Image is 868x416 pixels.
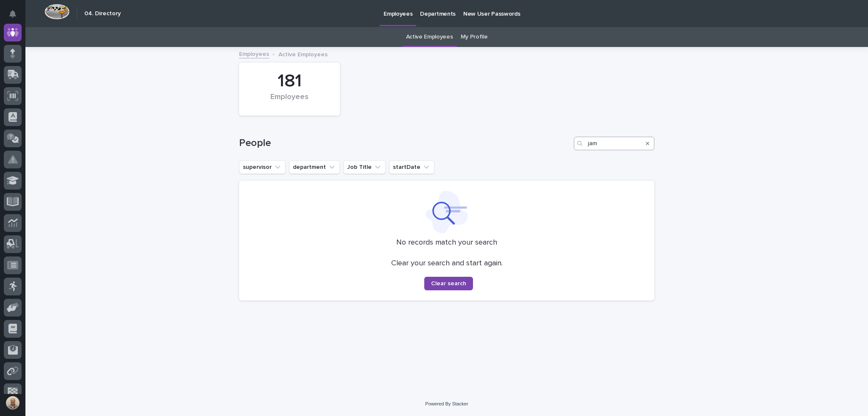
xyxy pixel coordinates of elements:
[389,160,434,174] button: startDate
[406,27,453,47] a: Active Employees
[431,281,466,287] span: Clear search
[11,10,22,24] div: Notifications
[424,277,473,290] button: Clear search
[461,27,488,47] a: My Profile
[278,49,328,58] p: Active Employees
[239,137,570,149] h1: People
[289,160,340,174] button: department
[253,71,325,92] div: 181
[4,394,22,412] button: users-avatar
[84,10,121,17] h2: 04. Directory
[249,238,644,248] p: No records match your search
[253,93,325,110] div: Employees
[574,137,654,150] input: Search
[425,401,468,406] a: Powered By Stacker
[4,5,22,23] button: Notifications
[239,160,286,174] button: supervisor
[343,160,386,174] button: Job Title
[45,4,70,19] img: Workspace Logo
[391,259,503,268] p: Clear your search and start again.
[239,49,269,58] a: Employees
